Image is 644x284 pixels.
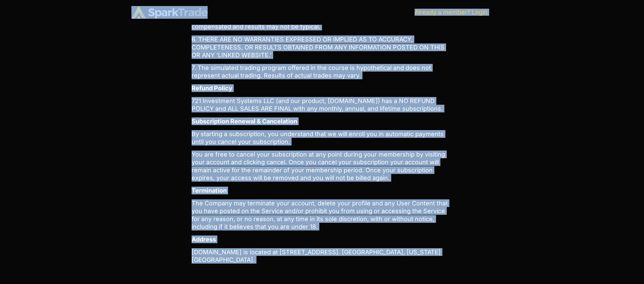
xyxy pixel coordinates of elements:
[192,248,452,264] p: [DOMAIN_NAME] is located at [STREET_ADDRESS]. [GEOGRAPHIC_DATA], [US_STATE][GEOGRAPHIC_DATA].
[192,97,452,113] p: 721 Investment Systems LLC (and our product, [DOMAIN_NAME]) has a NO REFUND POLICY and ALL SALES ...
[192,236,216,243] b: Address
[192,187,227,194] b: Termination
[192,151,452,182] p: You are free to cancel your subscription at any point during your membership by visiting your acc...
[192,118,297,125] b: Subscription Renewal & Cancelation
[192,64,452,80] p: 7. The simulated trading program offered in the course is hypothetical and does not represent act...
[192,35,452,59] p: 6. THERE ARE NO WARRANTIES EXPRESSED OR IMPLIED AS TO ACCURACY, COMPLETENESS, OR RESULTS OBTAINED...
[192,85,232,92] b: Refund Policy
[192,199,452,231] p: The Company may terminate your account, delete your profile and any User Content that you have po...
[192,130,452,146] p: By starting a subscription, you understand that we will enroll you in automatic payments until yo...
[415,9,488,16] a: Already a member? Login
